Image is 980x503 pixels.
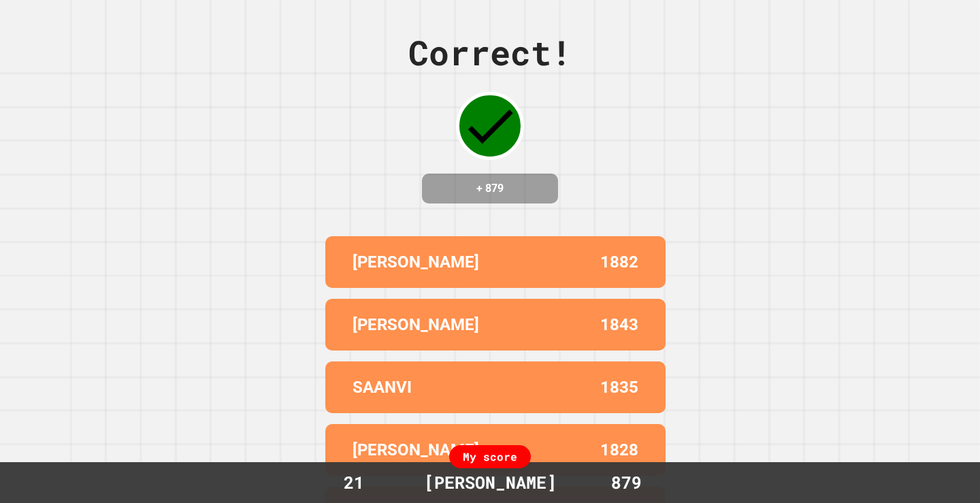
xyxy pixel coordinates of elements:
div: My score [449,445,531,468]
div: 879 [575,470,677,496]
p: 1828 [600,438,638,462]
p: 1835 [600,375,638,400]
p: 1882 [600,250,638,274]
p: [PERSON_NAME] [353,312,479,337]
p: [PERSON_NAME] [353,250,479,274]
p: [PERSON_NAME] [353,438,479,462]
div: [PERSON_NAME] [410,470,570,496]
div: Correct! [408,27,572,78]
p: SAANVI [353,375,412,400]
div: 21 [303,470,405,496]
h4: + 879 [436,180,544,197]
p: 1843 [600,312,638,337]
